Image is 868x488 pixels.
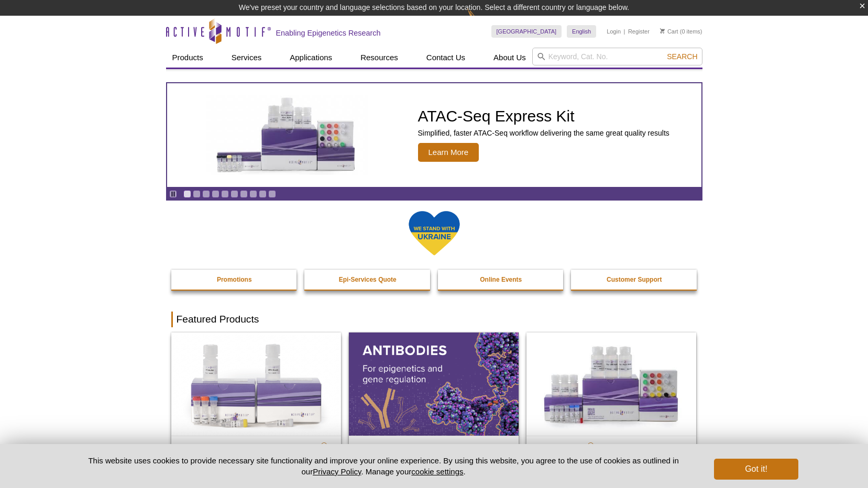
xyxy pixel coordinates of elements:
[354,48,404,68] a: Resources
[166,48,210,68] a: Products
[491,25,562,38] a: [GEOGRAPHIC_DATA]
[607,276,662,283] strong: Customer Support
[487,48,532,68] a: About Us
[418,108,669,124] h2: ATAC-Seq Express Kit
[667,52,697,61] span: Search
[664,52,700,61] button: Search
[259,190,267,198] a: Go to slide 9
[467,8,495,32] img: Change Here
[167,83,701,187] a: ATAC-Seq Express Kit ATAC-Seq Express Kit Simplified, faster ATAC-Seq workflow delivering the sam...
[193,190,201,198] a: Go to slide 2
[177,439,336,454] h2: DNA Library Prep Kit for Illumina
[532,439,691,454] h2: CUT&Tag-IT Express Assay Kit
[313,467,361,476] a: Privacy Policy
[221,190,229,198] a: Go to slide 5
[171,312,697,327] h2: Featured Products
[169,190,177,198] a: Toggle autoplay
[171,270,298,290] a: Promotions
[354,439,513,454] h2: Antibodies
[420,48,471,68] a: Contact Us
[532,48,702,65] input: Keyword, Cat. No.
[240,190,248,198] a: Go to slide 7
[418,128,669,138] p: Simplified, faster ATAC-Seq workflow delivering the same great quality results
[183,190,191,198] a: Go to slide 1
[624,25,625,38] li: |
[171,332,341,435] img: DNA Library Prep Kit for Illumina
[321,441,327,450] sup: ®
[411,467,463,476] button: cookie settings
[480,276,522,283] strong: Online Events
[283,48,338,68] a: Applications
[588,441,594,450] sup: ®
[438,270,565,290] a: Online Events
[660,28,678,35] a: Cart
[212,190,219,198] a: Go to slide 4
[408,210,460,257] img: We Stand With Ukraine
[202,190,210,198] a: Go to slide 3
[628,28,650,35] a: Register
[526,332,696,435] img: CUT&Tag-IT® Express Assay Kit
[230,190,238,198] a: Go to slide 6
[418,143,479,162] span: Learn More
[225,48,268,68] a: Services
[217,276,252,283] strong: Promotions
[349,332,519,435] img: All Antibodies
[70,455,697,477] p: This website uses cookies to provide necessary site functionality and improve your online experie...
[660,28,665,34] img: Your Cart
[304,270,431,290] a: Epi-Services Quote
[268,190,276,198] a: Go to slide 10
[714,459,798,480] button: Got it!
[571,270,698,290] a: Customer Support
[201,95,373,175] img: ATAC-Seq Express Kit
[567,25,596,38] a: English
[607,28,621,35] a: Login
[660,25,702,38] li: (0 items)
[276,28,381,38] h2: Enabling Epigenetics Research
[339,276,397,283] strong: Epi-Services Quote
[249,190,257,198] a: Go to slide 8
[167,83,701,187] article: ATAC-Seq Express Kit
